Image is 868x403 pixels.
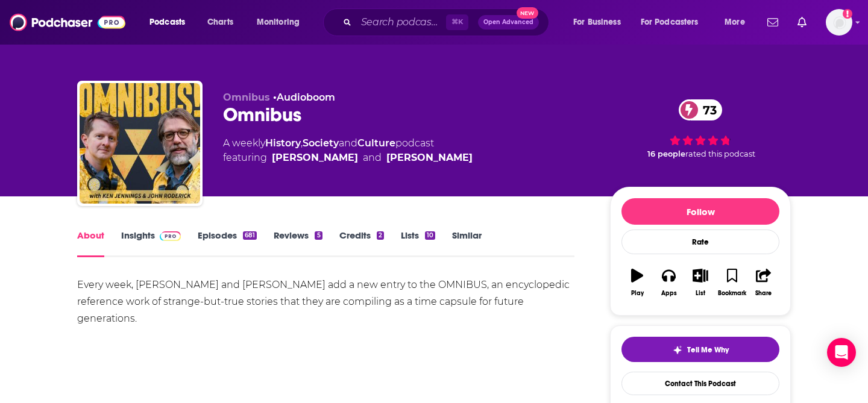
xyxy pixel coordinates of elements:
[621,372,779,395] a: Contact This Podcast
[679,99,723,120] a: 73
[610,92,791,166] div: 73 16 peoplerated this podcast
[223,151,473,165] span: featuring
[149,14,185,31] span: Podcasts
[335,8,561,36] div: Search podcasts, credits, & more...
[763,12,783,33] a: Show notifications dropdown
[673,345,682,355] img: tell me why sparkle
[641,14,699,31] span: For Podcasters
[160,231,181,241] img: Podchaser Pro
[633,13,716,32] button: open menu
[77,276,574,327] div: Every week, [PERSON_NAME] and [PERSON_NAME] add a new entry to the OMNIBUS, an encyclopedic refer...
[121,230,181,257] a: InsightsPodchaser Pro
[661,290,677,297] div: Apps
[141,13,201,32] button: open menu
[826,9,852,36] button: Show profile menu
[631,290,644,297] div: Play
[200,13,241,32] a: Charts
[272,151,358,165] a: John Roderick
[339,230,384,257] a: Credits2
[301,137,303,149] span: ,
[248,13,315,32] button: open menu
[223,136,473,165] div: A weekly podcast
[573,14,621,31] span: For Business
[827,338,856,367] div: Open Intercom Messenger
[517,7,538,19] span: New
[377,231,384,240] div: 2
[687,345,729,355] span: Tell Me Why
[303,137,339,149] a: Society
[621,198,779,225] button: Follow
[198,230,257,257] a: Episodes681
[725,14,745,31] span: More
[621,261,653,304] button: Play
[223,92,270,103] span: Omnibus
[339,137,357,149] span: and
[843,9,852,19] svg: Add a profile image
[315,231,322,240] div: 5
[685,149,755,158] span: rated this podcast
[446,14,468,30] span: ⌘ K
[77,230,104,257] a: About
[356,13,446,32] input: Search podcasts, credits, & more...
[621,230,779,254] div: Rate
[483,19,533,25] span: Open Advanced
[826,9,852,36] span: Logged in as megcassidy
[452,230,482,257] a: Similar
[277,92,335,103] a: Audioboom
[265,137,301,149] a: History
[401,230,435,257] a: Lists10
[793,12,811,33] a: Show notifications dropdown
[653,261,684,304] button: Apps
[621,337,779,362] button: tell me why sparkleTell Me Why
[716,13,760,32] button: open menu
[257,14,300,31] span: Monitoring
[716,261,747,304] button: Bookmark
[565,13,636,32] button: open menu
[647,149,685,158] span: 16 people
[425,231,435,240] div: 10
[357,137,395,149] a: Culture
[685,261,716,304] button: List
[274,230,322,257] a: Reviews5
[826,9,852,36] img: User Profile
[755,290,772,297] div: Share
[696,290,705,297] div: List
[718,290,746,297] div: Bookmark
[748,261,779,304] button: Share
[478,15,539,30] button: Open AdvancedNew
[207,14,233,31] span: Charts
[363,151,382,165] span: and
[243,231,257,240] div: 681
[273,92,335,103] span: •
[80,83,200,204] img: Omnibus
[386,151,473,165] a: Ken Jennings
[10,11,125,34] img: Podchaser - Follow, Share and Rate Podcasts
[691,99,723,120] span: 73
